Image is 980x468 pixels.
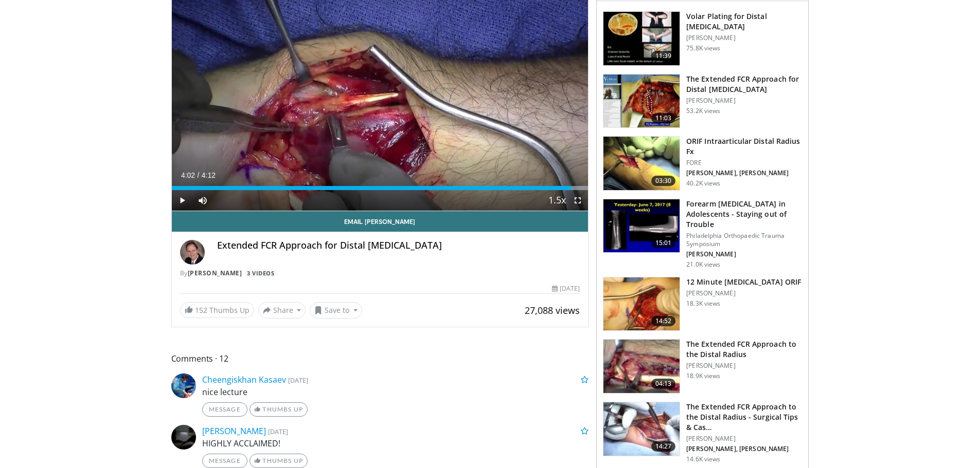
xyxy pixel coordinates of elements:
button: Playback Rate [547,190,567,211]
button: Fullscreen [567,190,588,211]
p: [PERSON_NAME] [686,435,802,443]
span: 27,088 views [525,304,580,316]
a: 3 Videos [244,269,278,277]
img: 212608_0000_1.png.150x105_q85_crop-smart_upscale.jpg [603,137,680,190]
img: Avatar [180,240,205,265]
button: Play [172,190,192,211]
span: 14:52 [651,316,676,326]
p: 40.2K views [686,179,720,188]
a: Thumbs Up [250,402,308,417]
div: Progress Bar [172,186,589,190]
h3: The Extended FCR Approach to the Distal Radius [686,339,802,360]
a: 11:39 Volar Plating for Distal [MEDICAL_DATA] [PERSON_NAME] 75.8K views [603,11,802,66]
span: 11:03 [651,113,676,123]
h3: ORIF Intraarticular Distal Radius Fx [686,136,802,157]
p: nice lecture [202,386,589,398]
img: Vumedi-_volar_plating_100006814_3.jpg.150x105_q85_crop-smart_upscale.jpg [603,12,680,65]
a: Message [202,402,247,417]
span: 4:12 [202,171,216,179]
img: 320113_0000_1.png.150x105_q85_crop-smart_upscale.jpg [603,340,680,393]
p: [PERSON_NAME] [686,362,802,370]
a: Email [PERSON_NAME] [172,211,589,232]
div: [DATE] [552,284,580,293]
a: [PERSON_NAME] [202,425,266,437]
img: Avatar [171,373,196,398]
small: [DATE] [268,427,288,436]
p: [PERSON_NAME], [PERSON_NAME] [686,169,802,177]
p: 14.6K views [686,455,720,463]
span: Comments 12 [171,352,589,365]
a: 15:01 Forearm [MEDICAL_DATA] in Adolescents - Staying out of Trouble Philadelphia Orthopaedic Tra... [603,199,802,269]
span: / [198,171,200,179]
h3: Volar Plating for Distal [MEDICAL_DATA] [686,11,802,32]
small: [DATE] [288,376,308,385]
button: Mute [192,190,213,211]
img: 99621ec1-f93f-4954-926a-d628ad4370b3.jpg.150x105_q85_crop-smart_upscale.jpg [603,277,680,331]
span: 15:01 [651,238,676,248]
h4: Extended FCR Approach for Distal [MEDICAL_DATA] [217,240,580,251]
span: 4:02 [181,171,195,179]
span: 03:30 [651,176,676,186]
a: 14:52 12 Minute [MEDICAL_DATA] ORIF [PERSON_NAME] 18.3K views [603,277,802,331]
h3: 12 Minute [MEDICAL_DATA] ORIF [686,277,801,287]
img: Avatar [171,425,196,450]
img: 2c6ec3c6-68ea-4c94-873f-422dc06e1622.150x105_q85_crop-smart_upscale.jpg [603,402,680,456]
span: 14:27 [651,441,676,452]
img: 275697_0002_1.png.150x105_q85_crop-smart_upscale.jpg [603,74,680,128]
p: 21.0K views [686,260,720,269]
a: 03:30 ORIF Intraarticular Distal Radius Fx FORE [PERSON_NAME], [PERSON_NAME] 40.2K views [603,136,802,191]
p: [PERSON_NAME], [PERSON_NAME] [686,445,802,453]
p: HIGHLY ACCLAIMED! [202,437,589,450]
span: 152 [195,305,207,315]
p: 75.8K views [686,44,720,52]
p: [PERSON_NAME] [686,97,802,105]
a: Cheengiskhan Kasaev [202,374,286,385]
img: 25619031-145e-4c60-a054-82f5ddb5a1ab.150x105_q85_crop-smart_upscale.jpg [603,199,680,253]
p: 53.2K views [686,107,720,115]
p: 18.3K views [686,299,720,308]
span: 04:13 [651,379,676,389]
a: 04:13 The Extended FCR Approach to the Distal Radius [PERSON_NAME] 18.9K views [603,339,802,394]
a: 11:03 The Extended FCR Approach for Distal [MEDICAL_DATA] [PERSON_NAME] 53.2K views [603,74,802,128]
button: Share [258,302,306,319]
p: FORE [686,159,802,167]
a: 14:27 The Extended FCR Approach to the Distal Radius - Surgical Tips & Cas… [PERSON_NAME] [PERSON... [603,402,802,463]
a: 152 Thumbs Up [180,302,254,318]
button: Save to [310,302,362,319]
p: [PERSON_NAME] [686,250,802,258]
p: Philadelphia Orthopaedic Trauma Symposium [686,232,802,248]
a: Thumbs Up [250,454,308,468]
div: By [180,269,580,278]
p: [PERSON_NAME] [686,289,801,297]
a: [PERSON_NAME] [188,269,242,277]
span: 11:39 [651,51,676,61]
p: [PERSON_NAME] [686,34,802,42]
h3: The Extended FCR Approach for Distal [MEDICAL_DATA] [686,74,802,95]
h3: Forearm [MEDICAL_DATA] in Adolescents - Staying out of Trouble [686,199,802,230]
a: Message [202,454,247,468]
p: 18.9K views [686,372,720,380]
h3: The Extended FCR Approach to the Distal Radius - Surgical Tips & Cas… [686,402,802,433]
